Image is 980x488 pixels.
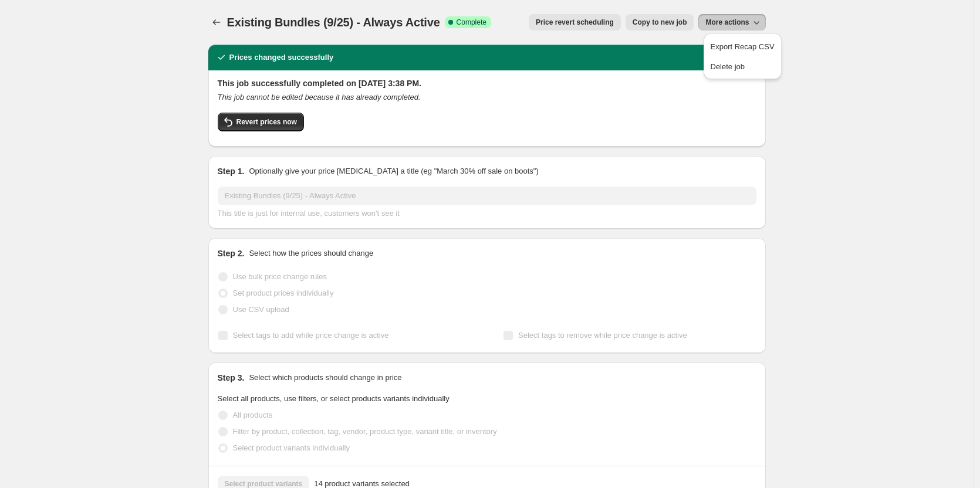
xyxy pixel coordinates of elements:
span: Use CSV upload [233,305,289,314]
span: Copy to new job [633,18,687,27]
h2: Step 2. [218,248,245,259]
span: Existing Bundles (9/25) - Always Active [227,16,440,29]
h2: Step 1. [218,165,245,177]
span: More actions [705,18,749,27]
span: Select all products, use filters, or select products variants individually [218,394,450,403]
span: This title is just for internal use, customers won't see it [218,209,400,218]
i: This job cannot be edited because it has already completed. [218,93,421,101]
h2: Prices changed successfully [229,52,334,63]
span: Select tags to add while price change is active [233,331,389,340]
span: Revert prices now [236,117,297,127]
button: Revert prices now [218,113,304,131]
span: Use bulk price change rules [233,272,327,281]
span: All products [233,411,273,419]
button: Delete job [707,57,778,76]
button: More actions [698,14,765,30]
h2: Step 3. [218,372,245,384]
button: Export Recap CSV [707,37,778,56]
button: Price revert scheduling [529,14,621,30]
span: Complete [457,18,486,27]
p: Optionally give your price [MEDICAL_DATA] a title (eg "March 30% off sale on boots") [249,165,538,177]
p: Select which products should change in price [249,372,401,384]
span: Delete job [711,62,745,71]
span: Export Recap CSV [711,42,775,51]
input: 30% off holiday sale [218,187,756,205]
span: Price revert scheduling [536,18,614,27]
span: Filter by product, collection, tag, vendor, product type, variant title, or inventory [233,427,497,436]
span: Set product prices individually [233,289,334,297]
span: Select product variants individually [233,443,350,452]
button: Copy to new job [626,14,694,30]
h2: This job successfully completed on [DATE] 3:38 PM. [218,77,756,89]
span: Select tags to remove while price change is active [518,331,687,340]
button: Price change jobs [208,14,225,30]
p: Select how the prices should change [249,248,373,259]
